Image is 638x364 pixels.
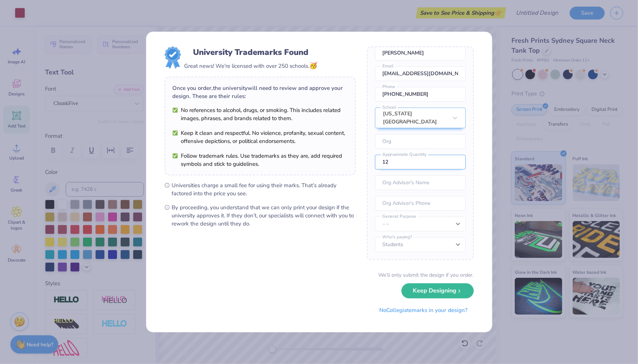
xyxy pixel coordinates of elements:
[172,203,356,228] span: By proceeding, you understand that we can only print your design if the university approves it. I...
[379,271,474,279] div: We’ll only submit the design if you order.
[373,303,474,318] button: NoCollegiatemarks in your design?
[173,84,348,100] div: Once you order, the university will need to review and approve your design. These are their rules:
[383,110,448,126] div: [US_STATE][GEOGRAPHIC_DATA]
[184,61,318,71] div: Great news! We're licensed with over 250 schools.
[401,283,474,298] button: Keep Designing
[165,46,181,69] img: License badge
[310,61,318,70] span: 🥳
[375,66,466,81] input: Email
[173,129,348,145] li: Keep it clean and respectful. No violence, profanity, sexual content, offensive depictions, or po...
[375,87,466,102] input: Phone
[375,155,466,169] input: Approximate Quantity
[193,46,309,58] div: University Trademarks Found
[375,175,466,190] input: Org Advisor's Name
[173,106,348,122] li: No references to alcohol, drugs, or smoking. This includes related images, phrases, and brands re...
[375,196,466,211] input: Org Advisor's Phone
[172,181,356,197] span: Universities charge a small fee for using their marks. That’s already factored into the price you...
[375,46,466,60] input: Name
[173,152,348,168] li: Follow trademark rules. Use trademarks as they are, add required symbols and stick to guidelines.
[375,134,466,149] input: Org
